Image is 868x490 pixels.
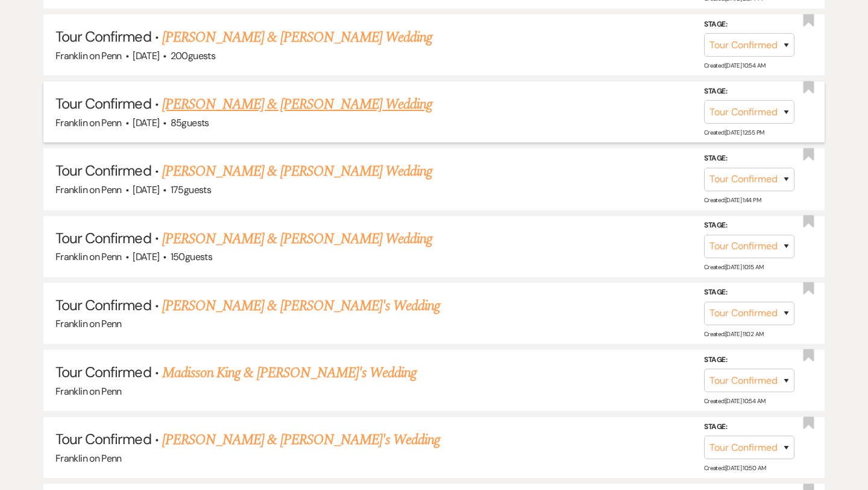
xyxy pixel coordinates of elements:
span: [DATE] [133,183,159,196]
span: Tour Confirmed [55,27,151,46]
span: Created: [DATE] 1:44 PM [704,196,761,203]
label: Stage: [704,85,794,98]
label: Stage: [704,353,794,366]
a: [PERSON_NAME] & [PERSON_NAME] Wedding [162,228,432,250]
span: [DATE] [133,116,159,129]
span: Franklin on Penn [55,183,122,196]
span: Tour Confirmed [55,363,151,381]
span: Franklin on Penn [55,116,122,129]
span: [DATE] [133,250,159,263]
span: Tour Confirmed [55,430,151,448]
span: Tour Confirmed [55,161,151,180]
span: Tour Confirmed [55,94,151,113]
span: 200 guests [171,49,215,62]
label: Stage: [704,152,794,165]
label: Stage: [704,421,794,434]
span: Franklin on Penn [55,49,122,62]
span: 85 guests [171,116,209,129]
span: Tour Confirmed [55,296,151,314]
span: Created: [DATE] 10:54 AM [704,62,765,69]
a: [PERSON_NAME] & [PERSON_NAME]'s Wedding [162,429,441,451]
span: Franklin on Penn [55,317,122,330]
a: Madisson King & [PERSON_NAME]'s Wedding [162,362,417,384]
span: 175 guests [171,183,211,196]
a: [PERSON_NAME] & [PERSON_NAME] Wedding [162,94,432,115]
label: Stage: [704,286,794,299]
span: 150 guests [171,250,212,263]
span: Created: [DATE] 10:54 AM [704,397,765,405]
span: Created: [DATE] 12:55 PM [704,129,764,136]
span: Created: [DATE] 11:02 AM [704,330,763,338]
span: Franklin on Penn [55,250,122,263]
span: Created: [DATE] 10:15 AM [704,263,763,271]
label: Stage: [704,219,794,232]
a: [PERSON_NAME] & [PERSON_NAME] Wedding [162,161,432,182]
label: Stage: [704,17,794,31]
a: [PERSON_NAME] & [PERSON_NAME] Wedding [162,27,432,48]
span: Franklin on Penn [55,452,122,465]
span: Tour Confirmed [55,229,151,247]
span: Created: [DATE] 10:50 AM [704,464,766,472]
span: [DATE] [133,49,159,62]
a: [PERSON_NAME] & [PERSON_NAME]'s Wedding [162,295,441,317]
span: Franklin on Penn [55,385,122,398]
